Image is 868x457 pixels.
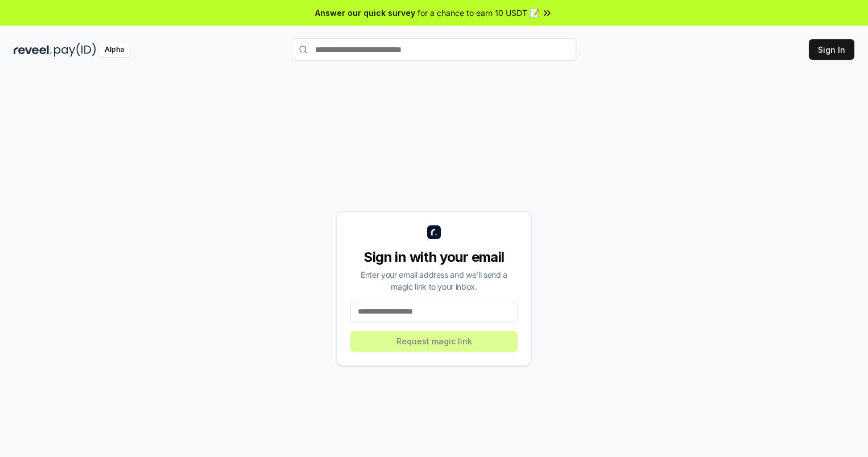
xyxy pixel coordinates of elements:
img: logo_small [427,225,441,239]
div: Sign in with your email [350,248,518,266]
span: for a chance to earn 10 USDT 📝 [418,7,539,19]
img: pay_id [54,43,96,57]
button: Sign In [809,39,854,60]
span: Answer our quick survey [315,7,415,19]
div: Enter your email address and we’ll send a magic link to your inbox. [350,269,518,293]
img: reveel_dark [14,43,52,57]
div: Alpha [98,43,130,57]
